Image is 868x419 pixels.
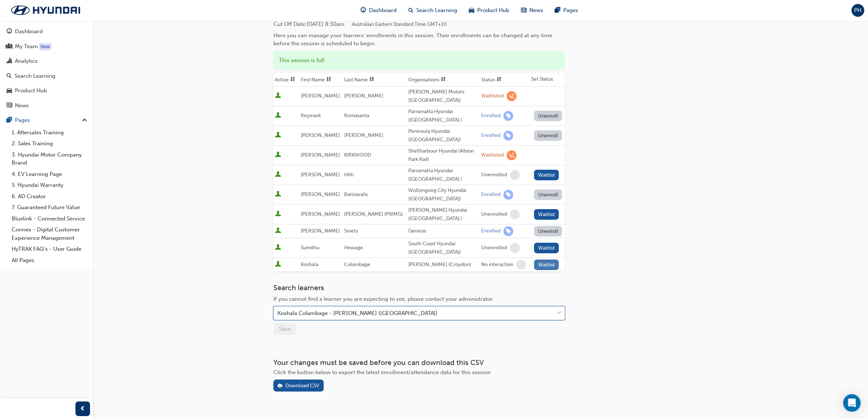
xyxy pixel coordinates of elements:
[301,228,340,234] span: [PERSON_NAME]
[530,6,544,15] span: News
[344,172,354,178] span: Hitti
[344,152,371,158] span: KIRKWOOD
[273,284,565,292] h3: Search learners
[15,116,30,124] div: Pages
[301,211,340,217] span: [PERSON_NAME]
[273,31,565,48] div: Here you can manage your learners' enrollments in this session. Their enrollments can be changed ...
[301,261,318,268] span: Koshala
[408,127,478,144] div: Peninsula Hyundai ([GEOGRAPHIC_DATA])
[7,117,12,124] span: pages-icon
[9,138,90,149] a: 2. Sales Training
[301,93,340,99] span: [PERSON_NAME]
[534,170,559,180] button: Waitlist
[7,58,12,65] span: chart-icon
[510,209,520,219] span: learningRecordVerb_NONE-icon
[275,171,281,178] span: User is active
[503,111,513,121] span: learningRecordVerb_ENROLL-icon
[361,6,366,15] span: guage-icon
[301,245,319,251] span: Sumithu
[369,6,397,15] span: Dashboard
[3,84,90,97] a: Product Hub
[534,111,563,121] button: Unenroll
[80,404,86,414] span: prev-icon
[408,147,478,164] div: Shellharbour Hyundai (Albion Park Rail)
[409,6,414,15] span: search-icon
[534,243,559,253] button: Waitlist
[9,213,90,224] a: Bluelink - Connected Service
[273,21,447,27] span: Cut Off Date : [DATE] 8:30am
[507,150,517,160] span: learningRecordVerb_WAITLIST-icon
[503,190,513,200] span: learningRecordVerb_ENROLL-icon
[408,261,478,269] div: [PERSON_NAME] (Croydon)
[355,3,403,18] a: guage-iconDashboard
[273,51,565,70] div: This session is full
[503,226,513,236] span: learningRecordVerb_ENROLL-icon
[352,21,447,27] span: Australian Eastern Standard Time GMT+10
[481,191,501,198] div: Enrolled
[301,172,340,178] span: [PERSON_NAME]
[15,27,43,36] div: Dashboard
[275,261,281,268] span: User is active
[275,112,281,119] span: User is active
[344,261,370,268] span: Colambage
[510,243,520,253] span: learningRecordVerb_NONE-icon
[503,131,513,141] span: learningRecordVerb_ENROLL-icon
[285,383,319,389] div: Download CSV
[7,43,12,50] span: people-icon
[3,40,90,53] a: My Team
[344,228,358,234] span: Smets
[408,108,478,124] div: Parramatta Hyundai ([GEOGRAPHIC_DATA] )
[403,3,463,18] a: search-iconSearch Learning
[301,152,340,158] span: [PERSON_NAME]
[408,206,478,223] div: [PERSON_NAME] Hyundai ([GEOGRAPHIC_DATA] )
[481,245,507,251] div: Unenrolled
[326,77,331,83] span: sorting-icon
[530,73,565,87] th: Set Status
[534,226,563,237] button: Unenroll
[3,114,90,127] button: Pages
[39,43,51,50] div: Tooltip anchor
[273,323,296,335] button: Save
[855,6,862,15] span: PH
[469,6,475,15] span: car-icon
[369,77,374,83] span: sorting-icon
[534,189,563,200] button: Unenroll
[301,191,340,197] span: [PERSON_NAME]
[843,394,861,412] div: Open Intercom Messenger
[549,3,584,18] a: pages-iconPages
[344,112,369,119] span: Romasanta
[534,260,559,270] button: Waitlist
[481,228,501,235] div: Enrolled
[481,93,504,100] div: Waitlisted
[9,224,90,243] a: Connex - Digital Customer Experience Management
[15,87,47,95] div: Product Hub
[534,209,559,220] button: Waitlist
[279,326,291,332] span: Save
[481,152,504,159] div: Waitlisted
[15,57,38,65] div: Analytics
[277,383,283,389] span: download-icon
[9,169,90,180] a: 4. EV Learning Page
[301,132,340,138] span: [PERSON_NAME]
[273,73,299,87] th: Toggle SortBy
[9,180,90,191] a: 5. Hyundai Warranty
[521,6,527,15] span: news-icon
[273,358,565,367] h3: Your changes must be saved before you can download this CSV
[497,77,502,83] span: sorting-icon
[290,77,295,83] span: sorting-icon
[275,132,281,139] span: User is active
[9,243,90,255] a: HyTRAK FAQ's - User Guide
[3,99,90,112] a: News
[277,309,437,318] div: Koshala Colambage - [PERSON_NAME] ([GEOGRAPHIC_DATA])
[82,116,87,125] span: up-icon
[301,112,321,119] span: Reymark
[343,73,407,87] th: Toggle SortBy
[273,369,491,376] span: Click the button below to export the latest enrollment/attendance data for this session
[557,308,562,318] span: down-icon
[9,191,90,202] a: 6. AD Creator
[15,101,29,110] div: News
[344,245,363,251] span: Hewage
[408,240,478,256] div: South Coast Hyundai ([GEOGRAPHIC_DATA])
[344,93,383,99] span: [PERSON_NAME]
[441,77,446,83] span: sorting-icon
